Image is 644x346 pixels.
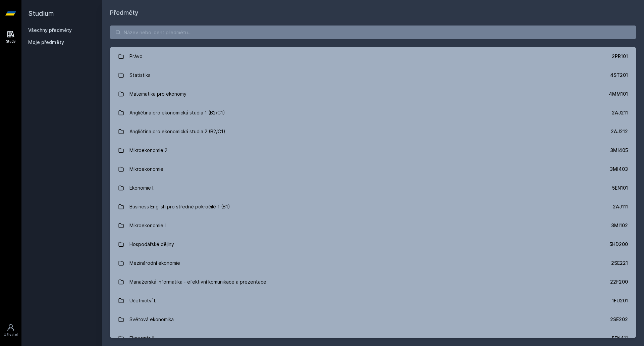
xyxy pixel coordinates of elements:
a: Světová ekonomika 2SE202 [110,310,636,329]
div: Právo [129,50,143,63]
div: Business English pro středně pokročilé 1 (B1) [129,200,230,213]
div: Mezinárodní ekonomie [129,256,180,270]
a: Mikroekonomie 2 3MI405 [110,141,636,160]
div: Mikroekonomie I [129,219,166,232]
div: 2PR101 [612,53,628,60]
a: Angličtina pro ekonomická studia 2 (B2/C1) 2AJ212 [110,122,636,141]
div: Manažerská informatika - efektivní komunikace a prezentace [129,275,266,289]
a: Hospodářské dějiny 5HD200 [110,235,636,254]
div: 5EN101 [612,185,628,191]
div: Mikroekonomie [129,162,163,176]
a: Manažerská informatika - efektivní komunikace a prezentace 22F200 [110,273,636,291]
div: 2SE202 [610,316,628,323]
div: Angličtina pro ekonomická studia 2 (B2/C1) [129,125,225,138]
div: Angličtina pro ekonomická studia 1 (B2/C1) [129,106,225,119]
div: Mikroekonomie 2 [129,144,167,157]
a: Statistika 4ST201 [110,66,636,85]
div: Ekonomie I. [129,181,155,195]
a: Všechny předměty [28,27,72,33]
div: 2AJ111 [613,203,628,210]
div: 3MI405 [610,147,628,154]
a: Study [1,27,20,47]
a: Matematika pro ekonomy 4MM101 [110,85,636,103]
span: Moje předměty [28,39,64,46]
div: Uživatel [4,332,18,337]
div: Hospodářské dějiny [129,238,174,251]
a: Ekonomie I. 5EN101 [110,179,636,197]
a: Právo 2PR101 [110,47,636,66]
h1: Předměty [110,8,636,17]
div: 2AJ211 [612,109,628,116]
div: 22F200 [610,279,628,285]
div: 3MI403 [610,166,628,172]
div: 5HD200 [609,241,628,248]
div: 4ST201 [610,72,628,79]
div: 3MI102 [611,222,628,229]
div: Ekonomie II. [129,332,156,345]
div: 2SE221 [611,260,628,266]
a: Business English pro středně pokročilé 1 (B1) 2AJ111 [110,197,636,216]
a: Účetnictví I. 1FU201 [110,291,636,310]
div: Study [6,39,16,44]
div: 4MM101 [609,91,628,97]
a: Mikroekonomie I 3MI102 [110,216,636,235]
div: Účetnictví I. [129,294,156,307]
div: 5EN411 [612,335,628,342]
a: Mikroekonomie 3MI403 [110,160,636,179]
input: Název nebo ident předmětu… [110,26,636,39]
div: Statistika [129,68,151,82]
div: 2AJ212 [611,128,628,135]
div: Matematika pro ekonomy [129,87,186,101]
a: Angličtina pro ekonomická studia 1 (B2/C1) 2AJ211 [110,103,636,122]
a: Mezinárodní ekonomie 2SE221 [110,254,636,273]
div: Světová ekonomika [129,313,174,326]
div: 1FU201 [612,297,628,304]
a: Uživatel [1,320,20,341]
